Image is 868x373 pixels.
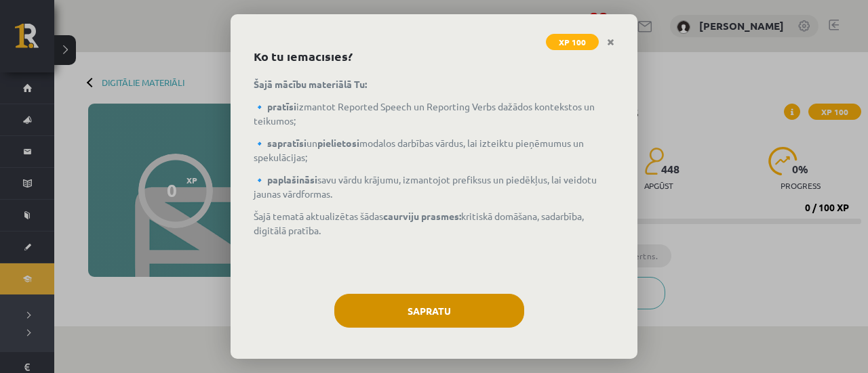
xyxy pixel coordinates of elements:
[599,29,623,56] a: Close
[254,173,317,185] strong: 🔹 paplašināsi
[254,100,614,128] p: izmantot Reported Speech un Reporting Verbs dažādos kontekstos un teikumos;
[254,209,614,238] p: Šajā tematā aktualizētas šādas kritiskā domāšana, sadarbība, digitālā pratība.
[254,47,614,65] h2: Ko tu iemācīsies?
[334,294,524,328] button: Sapratu
[546,34,599,50] span: XP 100
[254,78,367,90] strong: Šajā mācību materiālā Tu:
[254,136,614,164] p: un modalos darbības vārdus, lai izteiktu pieņēmumus un spekulācijas;
[254,173,614,201] p: savu vārdu krājumu, izmantojot prefiksus un piedēkļus, lai veidotu jaunas vārdformas.
[383,210,461,222] strong: caurviju prasmes:
[254,100,296,112] strong: 🔹 pratīsi
[317,137,359,149] strong: pielietosi
[254,137,307,149] strong: 🔹 sapratīsi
